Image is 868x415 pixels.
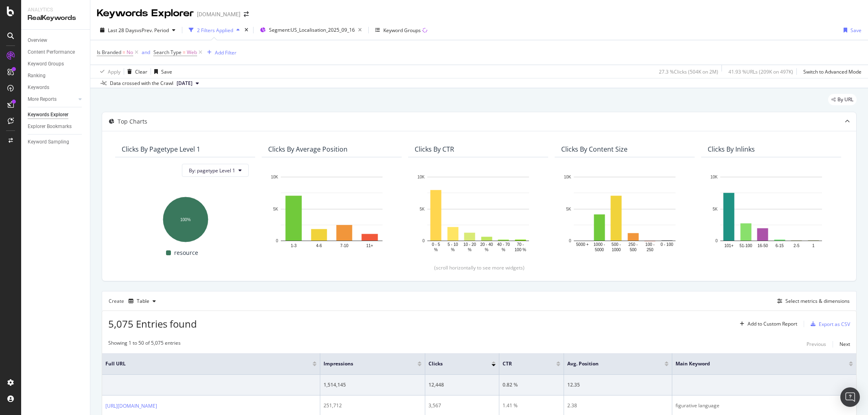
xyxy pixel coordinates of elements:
svg: A chart. [122,192,249,243]
span: Main Keyword [676,360,837,367]
span: CTR [503,360,544,367]
div: Clicks By CTR [415,145,454,153]
a: Explorer Bookmarks [28,122,84,131]
text: 11+ [366,243,373,248]
button: Table [125,295,159,308]
text: 500 - [612,242,621,247]
div: figurative language [676,402,853,409]
a: More Reports [28,95,76,104]
div: Ranking [28,72,46,80]
button: Apply [97,65,120,78]
div: 41.93 % URLs ( 209K on 497K ) [728,68,793,75]
text: % [502,248,505,252]
text: 100% [180,217,191,222]
button: Select metrics & dimensions [774,296,850,306]
span: Impressions [324,360,405,367]
button: Keyword Groups [372,24,431,37]
text: 10K [711,175,718,179]
button: Clear [124,65,147,78]
div: Open Intercom Messenger [840,387,860,407]
button: Previous [807,339,826,349]
div: Apply [108,68,120,75]
div: [DOMAIN_NAME] [197,10,241,18]
div: Overview [28,36,47,45]
button: Export as CSV [807,317,850,330]
div: Clicks By pagetype Level 1 [122,145,200,153]
text: 5K [713,207,718,211]
div: Showing 1 to 50 of 5,075 entries [108,339,181,349]
text: 1-3 [291,243,297,248]
svg: A chart. [708,173,835,253]
text: 5K [566,207,571,211]
text: 500 [630,248,636,252]
button: Add to Custom Report [737,317,797,330]
div: RealKeywords [28,13,83,23]
div: Save [161,68,172,75]
a: Overview [28,36,84,45]
span: Segment: US_Localisation_2025_09_16 [269,26,355,33]
div: 0.82 % [503,381,560,389]
div: More Reports [28,95,57,104]
div: legacy label [828,94,857,105]
text: % [434,248,438,252]
div: Clicks By Content Size [561,145,627,153]
div: Keyword Groups [28,60,64,68]
span: = [183,49,186,56]
div: Switch to Advanced Mode [803,68,861,75]
button: Add Filter [204,48,236,57]
text: 10K [418,175,425,179]
span: By: pagetype Level 1 [189,167,235,174]
text: 16-50 [757,243,768,248]
button: Switch to Advanced Mode [800,65,861,78]
div: A chart. [561,173,688,253]
text: 10 - 20 [464,242,477,247]
div: Add to Custom Report [748,322,797,326]
button: 2 Filters Applied [186,24,243,37]
button: and [142,48,150,56]
span: Clicks [429,360,480,367]
button: [DATE] [173,78,202,88]
div: A chart. [268,173,395,253]
text: 40 - 70 [497,242,510,247]
div: Export as CSV [819,321,850,328]
div: Explorer Bookmarks [28,122,72,131]
text: 101+ [724,243,734,248]
text: 6-15 [776,243,784,248]
div: arrow-right-arrow-left [244,11,249,17]
button: Save [840,24,861,37]
text: 100 % [515,248,526,252]
div: Previous [807,341,826,348]
div: Data crossed with the Crawl [110,80,173,87]
text: 100 - [645,242,655,247]
text: 4-6 [316,243,322,248]
button: By: pagetype Level 1 [182,164,249,177]
a: [URL][DOMAIN_NAME] [105,402,157,410]
a: Keyword Groups [28,60,84,68]
text: 5000 + [576,242,589,247]
div: 251,712 [324,402,422,409]
div: Content Performance [28,48,75,56]
div: Keyword Sampling [28,138,69,146]
div: Add Filter [215,49,236,56]
text: % [451,248,455,252]
div: times [243,26,250,34]
span: Full URL [105,360,300,367]
text: 1000 - [594,242,605,247]
text: 20 - 40 [480,242,493,247]
text: 0 - 100 [660,242,673,247]
div: 12,448 [429,381,496,389]
text: 10K [564,175,571,179]
svg: A chart. [415,173,542,253]
div: Clear [135,68,147,75]
div: Select metrics & dimensions [785,298,850,304]
text: 5000 [595,248,604,252]
span: Search Type [153,49,181,56]
span: Avg. Position [567,360,652,367]
button: Segment:US_Localisation_2025_09_16 [257,24,365,37]
text: % [468,248,472,252]
div: 1.41 % [503,402,560,409]
text: 1 [812,243,815,248]
div: Table [137,299,149,304]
